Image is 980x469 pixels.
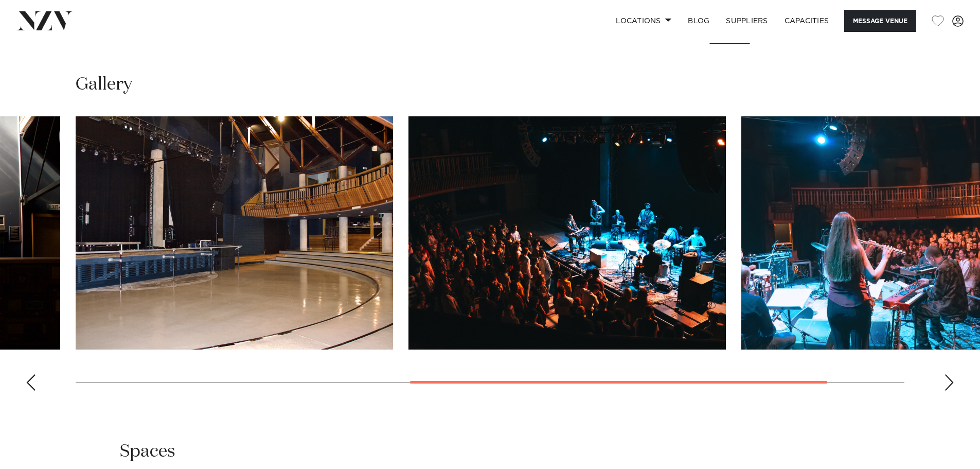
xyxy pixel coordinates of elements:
h2: Spaces [120,440,175,463]
a: Locations [608,10,680,32]
h2: Gallery [76,73,132,96]
a: Capacities [776,10,838,32]
img: nzv-logo.png [16,11,73,30]
a: BLOG [680,10,718,32]
a: SUPPLIERS [718,10,776,32]
swiper-slide: 3 / 5 [76,116,393,350]
swiper-slide: 4 / 5 [408,116,726,350]
button: Message Venue [844,10,916,32]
